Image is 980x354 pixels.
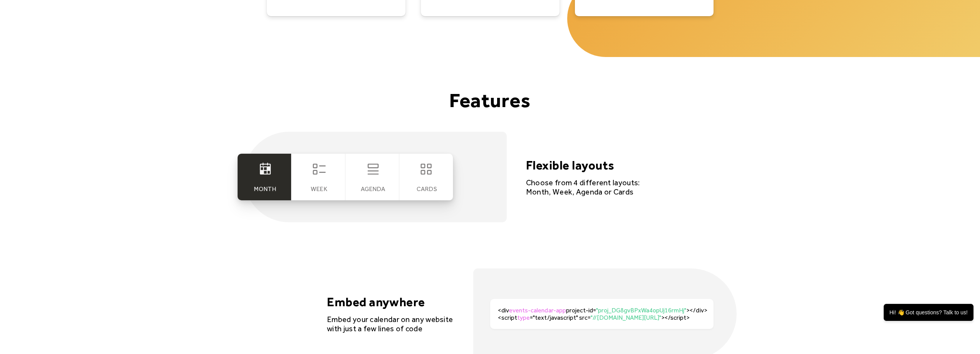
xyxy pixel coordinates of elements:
[244,90,737,110] h3: Features
[596,307,687,314] span: "proj_DG8gvBPxWa4opUj16rmHj"
[361,185,385,193] div: Agenda
[327,315,454,333] div: Embed your calendar on any website with just a few lines of code
[526,158,642,173] h4: Flexible layouts
[417,185,437,193] div: cards
[327,295,454,309] h4: Embed anywhere
[517,314,530,321] span: type
[254,185,276,193] div: Month
[509,307,566,314] span: events-calendar-app
[498,307,714,321] div: <div project-id= ></div><script ="text/javascript" src= ></script>
[591,314,661,321] span: "//[DOMAIN_NAME][URL]"
[311,185,327,193] div: Week
[526,178,642,196] div: Choose from 4 different layouts: Month, Week, Agenda or Cards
